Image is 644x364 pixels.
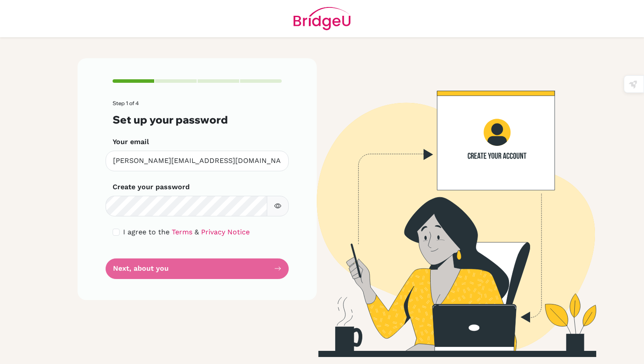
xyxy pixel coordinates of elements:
label: Your email [113,137,149,147]
h3: Set up your password [113,113,282,126]
span: Step 1 of 4 [113,100,139,106]
a: Terms [172,228,192,236]
a: Privacy Notice [201,228,250,236]
span: I agree to the [123,228,170,236]
span: & [195,228,199,236]
input: Insert your email* [106,151,289,171]
label: Create your password [113,182,190,192]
